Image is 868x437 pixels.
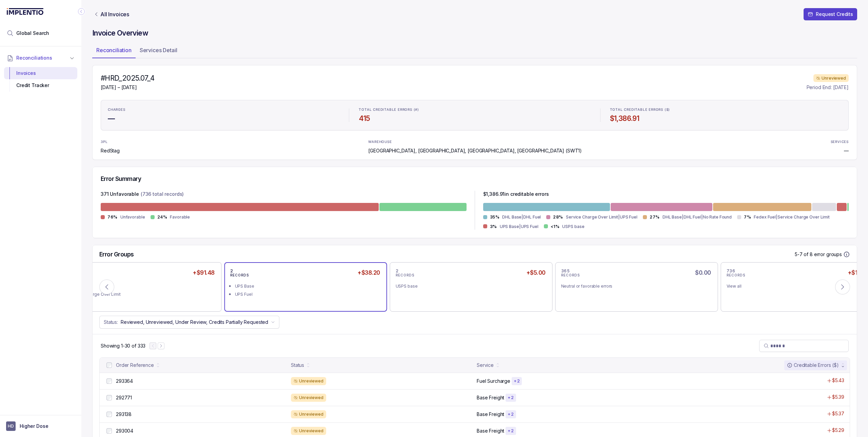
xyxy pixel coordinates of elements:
p: 2 [396,268,399,274]
p: Reviewed, Unreviewed, Under Review, Credits Partially Requested [121,319,268,326]
div: Unreviewed [291,377,326,385]
p: Unfavorable [120,214,145,221]
h5: +$91.48 [191,268,216,277]
li: Tab Services Detail [136,45,181,58]
p: $ 1,386.91 in creditable errors [483,191,549,199]
li: Tab Reconciliation [92,45,136,58]
span: Reconciliations [16,55,52,61]
p: — [844,147,849,154]
div: USPS base [396,283,541,290]
p: + 2 [508,428,514,434]
h5: $0.00 [694,268,712,277]
p: Request Credits [816,11,853,18]
div: Invoices [9,67,72,79]
p: 3PL [101,140,118,144]
p: (736 total records) [141,191,184,199]
h4: Invoice Overview [92,28,857,38]
p: + 2 [508,395,514,400]
li: Statistic CHARGES [104,103,343,127]
div: Fedex Fuel [70,283,215,290]
p: 2 [230,268,233,274]
input: checkbox-checkbox [106,362,112,368]
p: TOTAL CREDITABLE ERRORS ($) [610,108,670,112]
p: 5-7 of 8 [795,251,814,258]
p: TOTAL CREDITABLE ERRORS (#) [359,108,419,112]
a: Link All Invoices [92,11,131,18]
p: Base Freight [477,411,504,418]
p: 371 Unfavorable [101,191,139,199]
p: RECORDS [561,273,580,277]
p: 736 [727,268,735,274]
ul: Statistic Highlights [101,100,849,130]
button: Next Page [158,342,164,349]
h4: #HRD_2025.07_4 [101,74,154,83]
p: 292771 [116,394,132,401]
div: Unreviewed [291,410,326,418]
p: Period End: [DATE] [807,84,849,91]
p: 293138 [116,411,132,418]
h4: — [108,114,339,123]
input: checkbox-checkbox [106,395,112,400]
button: User initialsHigher Dose [6,421,75,431]
p: 365 [561,268,570,274]
p: 24% [157,214,167,220]
p: 293004 [116,428,133,434]
p: + 2 [514,378,520,384]
p: Service Charge Over Limit|UPS Fuel [566,214,637,221]
p: $5.39 [832,394,844,400]
button: Reconciliations [4,50,77,65]
span: User initials [6,421,16,431]
p: $5.29 [832,427,844,434]
p: Base Freight [477,394,504,401]
div: Unreviewed [813,74,849,82]
p: <1% [551,224,560,229]
p: Showing 1-30 of 333 [101,342,145,349]
p: USPS base [562,223,584,230]
p: Status: [104,319,118,326]
p: 28% [553,214,563,220]
p: 76% [107,214,118,220]
h5: +$5.00 [525,268,547,277]
p: RECORDS [396,273,415,277]
p: Fedex Fuel|Service Charge Over Limit [754,214,830,221]
div: Order Reference [116,362,154,369]
h5: Error Summary [101,175,141,183]
p: WAREHOUSE [368,140,392,144]
div: UPS Base [235,283,381,290]
div: Creditable Errors ($) [787,362,839,369]
div: Collapse Icon [77,7,85,16]
p: [DATE] – [DATE] [101,84,154,91]
div: Status [291,362,304,369]
p: Services Detail [140,46,177,54]
p: DHL Base|DHL Fuel [502,214,541,221]
li: Statistic TOTAL CREDITABLE ERRORS ($) [606,103,846,127]
p: 3% [490,224,497,229]
div: UPS Fuel [235,291,381,298]
p: All Invoices [100,11,129,18]
p: [GEOGRAPHIC_DATA], [GEOGRAPHIC_DATA], [GEOGRAPHIC_DATA], [GEOGRAPHIC_DATA] (SWT1) [368,147,582,154]
h4: 415 [359,114,590,123]
div: Service [477,362,494,369]
p: Favorable [170,214,190,221]
p: CHARGES [108,108,125,112]
p: error groups [814,251,842,258]
h5: +$38.20 [356,268,381,277]
p: $5.43 [832,377,844,384]
p: $5.37 [832,410,844,417]
p: DHL Base|DHL Fuel|No Rate Found [663,214,732,221]
p: 27% [650,214,660,220]
p: SERVICES [831,140,849,144]
p: 293364 [116,378,133,384]
p: RECORDS [727,273,746,277]
div: Credit Tracker [9,79,72,91]
p: RECORDS [230,273,249,277]
p: Reconciliation [96,46,132,54]
span: Global Search [16,30,49,37]
div: Remaining page entries [101,342,145,349]
ul: Tab Group [92,45,857,58]
h5: Error Groups [99,251,134,258]
p: 7% [744,214,751,220]
p: UPS Base|UPS Fuel [500,223,538,230]
button: Request Credits [804,8,857,20]
div: Reconciliations [4,66,77,93]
